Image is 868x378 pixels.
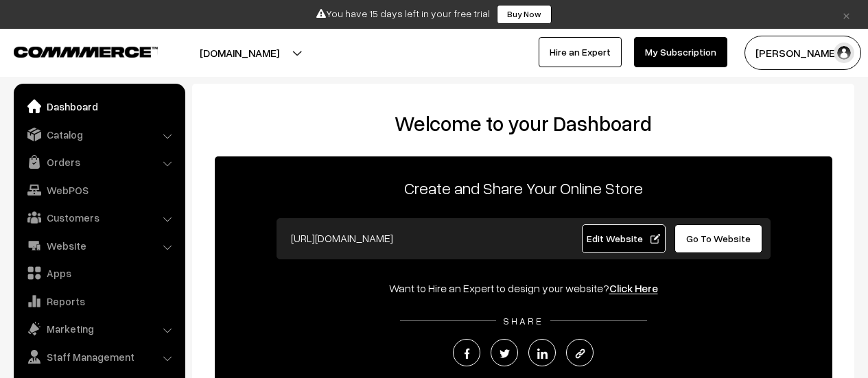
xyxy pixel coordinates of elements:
[206,111,841,136] h2: Welcome to your Dashboard
[497,5,552,24] a: Buy Now
[14,43,134,59] a: COMMMERCE
[17,316,180,341] a: Marketing
[17,289,180,314] a: Reports
[837,6,856,23] a: ×
[587,233,660,244] span: Edit Website
[17,261,180,285] a: Apps
[17,344,180,369] a: Staff Management
[582,224,666,253] a: Edit Website
[17,122,180,147] a: Catalog
[496,315,550,327] span: SHARE
[634,37,727,67] a: My Subscription
[17,150,180,174] a: Orders
[215,280,832,296] div: Want to Hire an Expert to design your website?
[744,36,861,70] button: [PERSON_NAME]
[5,5,863,24] div: You have 15 days left in your free trial
[17,205,180,230] a: Customers
[675,224,763,253] a: Go To Website
[152,36,327,70] button: [DOMAIN_NAME]
[539,37,622,67] a: Hire an Expert
[686,233,751,244] span: Go To Website
[609,281,658,295] a: Click Here
[17,233,180,258] a: Website
[17,94,180,119] a: Dashboard
[14,47,158,57] img: COMMMERCE
[215,176,832,200] p: Create and Share Your Online Store
[17,178,180,202] a: WebPOS
[834,43,854,63] img: user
